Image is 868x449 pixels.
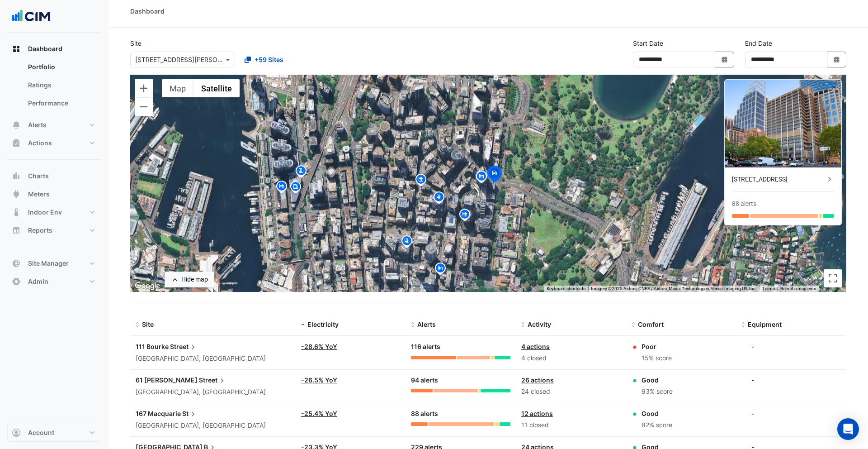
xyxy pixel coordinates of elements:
[591,286,757,291] span: Imagery ©2025 Airbus, CNES / Airbus, Maxar Technologies, Vexcel Imaging US, Inc.
[7,185,101,203] button: Meters
[748,320,782,328] span: Equipment
[751,342,755,351] div: -
[21,76,101,94] a: Ratings
[521,353,621,363] div: 4 closed
[12,259,21,268] app-icon: Site Manager
[411,409,510,419] div: 88 alerts
[642,420,672,430] div: 82% score
[21,58,101,76] a: Portfolio
[411,375,510,386] div: 94 alerts
[474,170,489,186] img: site-pin.svg
[301,410,337,417] a: -25.4% YoY
[7,203,101,221] button: Indoor Env
[12,190,21,199] app-icon: Meters
[21,94,101,112] a: Performance
[521,376,554,384] a: 26 actions
[458,208,472,224] img: site-pin.svg
[433,262,448,277] img: site-pin.svg
[255,55,283,64] span: +59 Sites
[142,320,154,328] span: Site
[751,375,755,385] div: -
[136,353,290,364] div: [GEOGRAPHIC_DATA], [GEOGRAPHIC_DATA]
[28,172,49,181] span: Charts
[485,164,505,186] img: site-pin-selected.svg
[521,410,553,417] a: 12 actions
[751,409,755,418] div: -
[301,376,337,384] a: -26.5% YoY
[288,180,303,196] img: site-pin.svg
[28,277,48,286] span: Admin
[721,56,729,63] fa-icon: Select Date
[7,254,101,272] button: Site Manager
[28,120,47,129] span: Alerts
[165,272,214,287] button: Hide map
[12,172,21,181] app-icon: Charts
[732,175,825,184] div: [STREET_ADDRESS]
[12,44,21,53] app-icon: Dashboard
[28,139,52,148] span: Actions
[274,180,289,196] img: site-pin.svg
[642,375,673,385] div: Good
[11,7,52,25] img: Company Logo
[181,275,208,284] div: Hide map
[642,387,673,397] div: 93% score
[762,286,775,291] a: Terms (opens in new tab)
[132,280,162,292] a: Click to see this area on Google Maps
[732,199,756,209] div: 88 alerts
[824,269,842,287] button: Toggle fullscreen view
[130,38,142,48] label: Site
[432,191,446,206] img: site-pin.svg
[400,234,414,250] img: site-pin.svg
[28,226,52,235] span: Reports
[642,353,672,363] div: 15% score
[136,376,198,384] span: 61 [PERSON_NAME]
[521,387,621,397] div: 24 closed
[725,80,841,167] img: 167 Macquarie St
[642,409,672,418] div: Good
[199,375,226,385] span: Street
[528,320,551,328] span: Activity
[521,343,550,350] a: 4 actions
[12,226,21,235] app-icon: Reports
[28,259,69,268] span: Site Manager
[170,342,198,352] span: Street
[521,420,621,430] div: 11 closed
[7,58,101,116] div: Dashboard
[417,320,436,328] span: Alerts
[7,424,101,442] button: Account
[7,134,101,152] button: Actions
[28,428,54,437] span: Account
[411,342,510,352] div: 116 alerts
[833,56,841,63] fa-icon: Select Date
[28,190,50,199] span: Meters
[547,286,585,292] button: Keyboard shortcuts
[12,277,21,286] app-icon: Admin
[193,79,240,97] button: Show satellite imagery
[642,342,672,351] div: Poor
[307,320,339,328] span: Electricity
[745,38,772,48] label: End Date
[7,40,101,58] button: Dashboard
[301,343,337,350] a: -28.6% YoY
[12,120,21,129] app-icon: Alerts
[136,420,290,431] div: [GEOGRAPHIC_DATA], [GEOGRAPHIC_DATA]
[780,286,816,291] a: Report a map error
[12,208,21,217] app-icon: Indoor Env
[135,79,153,97] button: Zoom in
[136,410,181,417] span: 167 Macquarie
[7,167,101,185] button: Charts
[136,387,290,397] div: [GEOGRAPHIC_DATA], [GEOGRAPHIC_DATA]
[7,116,101,134] button: Alerts
[7,272,101,291] button: Admin
[130,6,165,16] div: Dashboard
[162,79,193,97] button: Show street map
[132,280,162,292] img: Google
[239,52,289,67] button: +59 Sites
[633,38,663,48] label: Start Date
[7,221,101,239] button: Reports
[294,164,308,180] img: site-pin.svg
[182,409,198,419] span: St
[28,208,62,217] span: Indoor Env
[135,98,153,116] button: Zoom out
[136,343,169,350] span: 111 Bourke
